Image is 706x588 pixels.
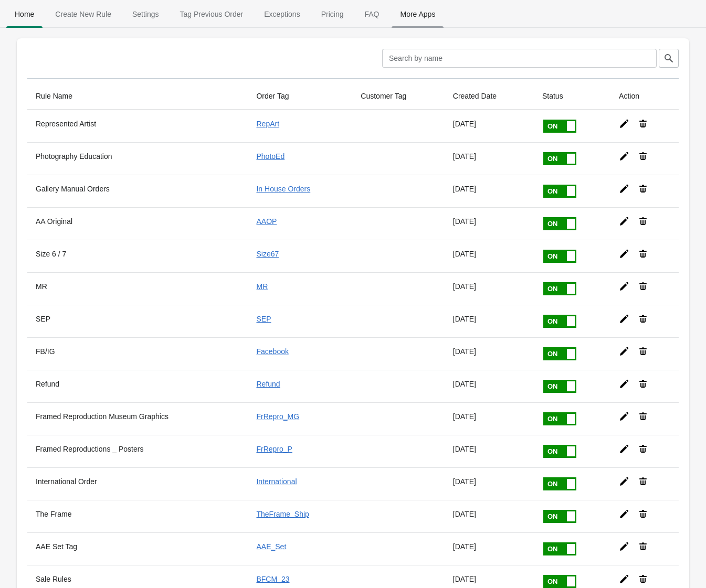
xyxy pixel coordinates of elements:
td: [DATE] [445,467,534,500]
td: [DATE] [445,110,534,142]
span: FAQ [356,5,387,24]
th: Framed Reproductions _ Posters [27,435,248,467]
td: [DATE] [445,142,534,175]
th: The Frame [27,500,248,532]
td: [DATE] [445,240,534,272]
th: Customer Tag [352,82,445,110]
span: Pricing [313,5,352,24]
a: Size67 [256,250,279,258]
button: Create_New_Rule [45,1,122,28]
th: Size 6 / 7 [27,240,248,272]
th: AAE Set Tag [27,532,248,565]
th: Photography Education [27,142,248,175]
span: More Apps [392,5,444,24]
td: [DATE] [445,435,534,467]
a: International [256,477,297,486]
th: Status [534,82,610,110]
th: SEP [27,305,248,337]
a: In House Orders [256,185,310,193]
a: AAOP [256,217,277,226]
th: Rule Name [27,82,248,110]
th: FB/IG [27,337,248,370]
td: [DATE] [445,272,534,305]
a: FrRepro_MG [256,412,299,421]
th: Gallery Manual Orders [27,175,248,207]
a: TheFrame_Ship [256,510,309,518]
th: Action [610,82,679,110]
td: [DATE] [445,207,534,240]
a: FrRepro_P [256,445,292,453]
span: Settings [124,5,167,24]
th: International Order [27,467,248,500]
a: AAE_Set [256,542,286,551]
td: [DATE] [445,370,534,402]
td: [DATE] [445,532,534,565]
th: Represented Artist [27,110,248,142]
td: [DATE] [445,175,534,207]
input: Search by name [382,49,657,68]
button: Home [4,1,45,28]
td: [DATE] [445,305,534,337]
td: [DATE] [445,337,534,370]
a: Refund [256,380,280,388]
a: SEP [256,315,271,323]
span: Tag Previous Order [172,5,252,24]
span: Create New Rule [47,5,120,24]
span: Exceptions [256,5,308,24]
a: MR [256,282,268,291]
span: Home [6,5,43,24]
a: RepArt [256,120,279,128]
th: Order Tag [248,82,352,110]
td: [DATE] [445,402,534,435]
th: Framed Reproduction Museum Graphics [27,402,248,435]
th: Created Date [445,82,534,110]
td: [DATE] [445,500,534,532]
th: AA Original [27,207,248,240]
a: Facebook [256,347,288,356]
th: MR [27,272,248,305]
button: Settings [122,1,170,28]
a: PhotoEd [256,152,284,161]
th: Refund [27,370,248,402]
a: BFCM_23 [256,575,289,583]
